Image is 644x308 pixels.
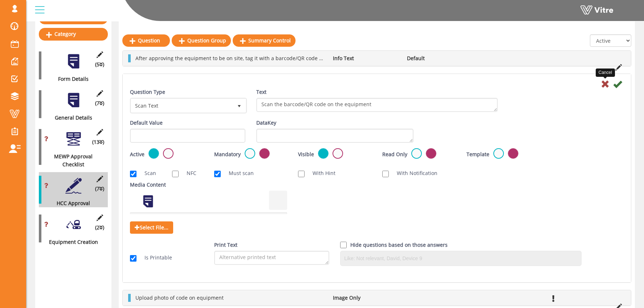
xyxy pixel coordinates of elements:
[233,99,246,112] span: select
[39,238,102,246] div: Equipment Creation
[135,55,428,62] span: After approving the equipment to be on site, tag it with a barcode/QR code and upload a photo of ...
[256,88,266,96] label: Text
[305,169,335,177] label: With Hint
[350,241,448,249] label: Hide questions based on those answers
[130,119,163,127] label: Default Value
[221,169,254,177] label: Must scan
[95,61,104,68] span: (5 )
[298,150,314,158] label: Visible
[172,171,179,177] input: NFC
[95,185,104,193] span: (7 )
[39,114,102,122] div: General Details
[233,34,295,47] a: Summary Control
[256,119,276,127] label: DataKey
[92,138,104,146] span: (13 )
[214,241,237,249] label: Print Text
[298,171,305,177] input: With Hint
[137,254,172,262] label: Is Printable
[214,171,221,177] input: Must scan
[130,171,136,177] input: Scan
[329,54,403,62] li: Info Text
[130,88,165,96] label: Question Type
[596,68,615,77] div: Cancel
[382,150,407,158] label: Read Only
[403,54,477,62] li: Default
[137,169,156,177] label: Scan
[135,294,224,301] span: Upload photo of code on equipment
[214,150,241,158] label: Mandatory
[95,224,104,232] span: (2 )
[130,255,136,262] input: Is Printable
[95,99,104,107] span: (7 )
[39,75,102,83] div: Form Details
[172,34,231,47] a: Question Group
[130,150,144,158] label: Active
[130,181,166,189] label: Media Content
[340,242,347,248] input: Hide question based on answer
[382,171,389,177] input: With Notification
[329,294,403,302] li: Image Only
[131,99,233,112] span: Scan Text
[390,169,437,177] label: With Notification
[179,169,196,177] label: NFC
[39,153,102,168] div: MEWP Approval Checklist
[130,221,173,234] span: Select File...
[122,34,170,47] a: Question
[256,98,498,112] textarea: Scan the barcode/QR code on the equipment
[39,199,102,207] div: HCC Approval
[466,150,489,158] label: Template
[39,28,108,40] a: Category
